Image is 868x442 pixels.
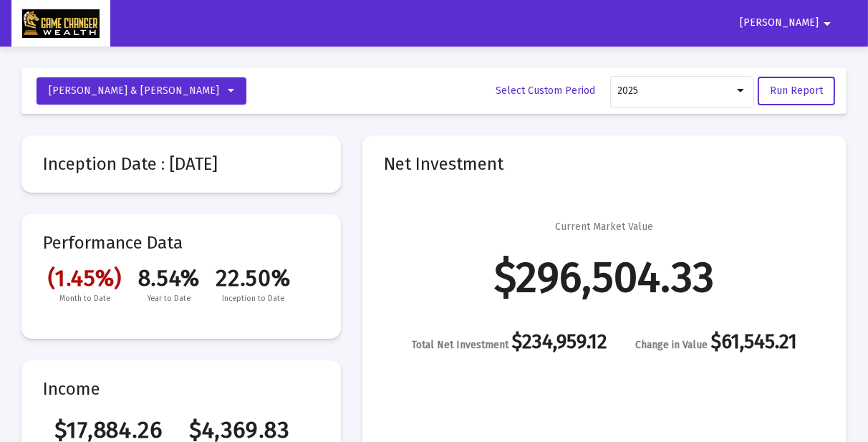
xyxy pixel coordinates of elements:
[635,335,797,352] div: $61,545.21
[43,236,319,306] mat-card-title: Performance Data
[494,270,714,284] div: $296,504.33
[384,157,825,171] mat-card-title: Net Investment
[127,264,211,292] span: 8.54%
[555,220,653,234] div: Current Market Value
[819,9,836,38] mat-icon: arrow_drop_down
[758,77,835,105] button: Run Report
[127,292,211,306] span: Year to Date
[412,335,607,352] div: $234,959.12
[740,17,819,29] span: [PERSON_NAME]
[618,85,639,97] span: 2025
[43,382,319,396] mat-card-title: Income
[49,85,219,97] span: [PERSON_NAME] & [PERSON_NAME]
[496,85,595,97] span: Select Custom Period
[770,85,823,97] span: Run Report
[412,339,508,351] span: Total Net Investment
[37,77,246,105] button: [PERSON_NAME] & [PERSON_NAME]
[211,264,295,292] span: 22.50%
[211,292,295,306] span: Inception to Date
[43,292,127,306] span: Month to Date
[635,339,708,351] span: Change in Value
[723,9,853,37] button: [PERSON_NAME]
[43,157,319,171] mat-card-title: Inception Date : [DATE]
[43,264,127,292] span: (1.45%)
[22,9,100,38] img: Dashboard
